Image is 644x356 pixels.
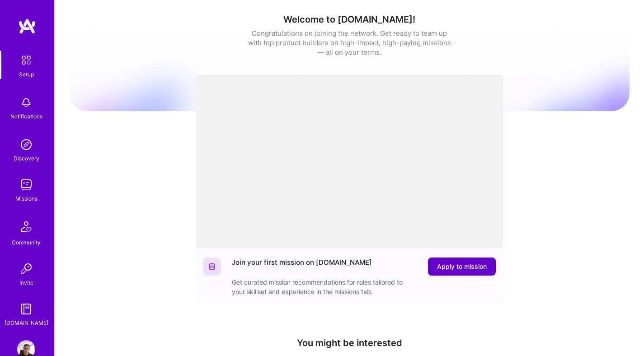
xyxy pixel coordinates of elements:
div: Community [12,238,41,247]
div: Missions [15,194,38,203]
img: logo [18,18,36,34]
span: Apply to mission [437,262,487,271]
img: discovery [17,136,35,154]
img: setup [17,51,36,70]
div: [DOMAIN_NAME] [5,318,48,328]
img: Community [15,216,37,238]
div: Setup [19,70,34,79]
h1: Welcome to [DOMAIN_NAME]! [69,14,630,25]
div: Congratulations on joining the network. Get ready to team up with top product builders on high-im... [248,28,451,57]
div: Discovery [14,154,39,163]
img: Website [208,263,216,270]
div: Get curated mission recommendations for roles tailored to your skillset and experience in the mis... [232,277,413,296]
h4: You might be interested [196,337,503,348]
div: Invite [19,278,33,287]
button: Apply to mission [428,258,496,276]
img: guide book [17,300,35,318]
img: teamwork [17,176,35,194]
img: Invite [17,260,35,278]
iframe: video [196,75,503,248]
img: bell [17,94,35,112]
div: Notifications [10,112,42,121]
div: Join your first mission on [DOMAIN_NAME] [232,258,372,276]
